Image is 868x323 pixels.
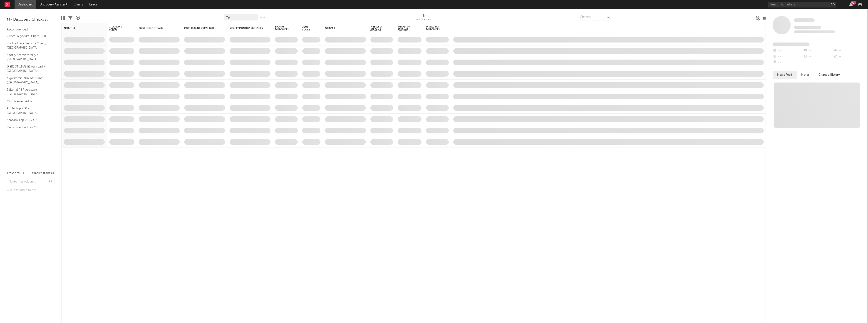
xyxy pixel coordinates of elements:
[794,18,815,22] span: Some Artist
[370,25,386,31] span: Weekly US Streams
[7,125,50,130] a: Recommended For You
[7,41,50,50] a: Spotify Track Velocity Chart / [GEOGRAPHIC_DATA]
[32,172,55,175] button: Tracked Artists(6)
[773,48,803,54] div: --
[7,118,50,123] a: Shazam Top 200 / GB
[7,106,50,115] a: Apple Top 200 / [GEOGRAPHIC_DATA]
[426,25,442,31] div: Instagram Followers
[803,54,833,60] div: --
[7,171,20,176] div: Folders
[230,27,264,30] div: Spotify Monthly Listeners
[275,25,291,31] div: Spotify Followers
[833,54,863,60] div: --
[7,34,50,39] a: Critical Algo/Viral Chart - GB
[7,53,50,62] a: Spotify Search Virality / [GEOGRAPHIC_DATA]
[833,48,863,54] div: --
[794,30,835,33] span: 0 fans last week
[794,26,821,29] span: Tracking Since: [DATE]
[302,26,314,31] div: Jump Score
[814,71,844,79] button: Change History
[61,11,65,25] div: Edit Columns
[416,11,434,25] div: Notifications (Artist)
[7,99,50,104] a: OCC Newest Adds
[773,60,803,65] div: --
[64,27,98,30] div: Artist
[398,25,415,31] span: Weekly UK Streams
[7,179,55,185] input: Search for folders...
[797,71,814,79] button: Notes
[578,14,612,20] input: Search...
[7,17,55,23] div: My Discovery Checklist
[109,25,127,31] span: 7-Day Fans Added
[139,27,173,30] div: Most Recent Track
[7,64,50,73] a: [PERSON_NAME] Assistant / [GEOGRAPHIC_DATA]
[773,43,810,46] span: Fans Added by Platform
[7,76,50,85] a: Algorithmic A&R Assistant ([GEOGRAPHIC_DATA])
[773,71,797,79] button: News Feed
[768,2,836,8] input: Search for artists
[849,3,853,6] button: 99+
[803,48,833,54] div: --
[68,11,72,25] div: Filters
[325,27,359,30] div: Folders
[7,188,55,193] div: Click to add a folder.
[7,27,55,33] div: Recommended
[260,16,265,19] button: Save
[851,1,856,5] div: 99 +
[76,11,80,25] div: A&R Pipeline
[7,87,50,97] a: Editorial A&R Assistant ([GEOGRAPHIC_DATA])
[184,27,218,30] div: Most Recent Copyright
[794,18,815,23] a: Some Artist
[773,54,803,60] div: --
[416,17,434,23] div: Notifications (Artist)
